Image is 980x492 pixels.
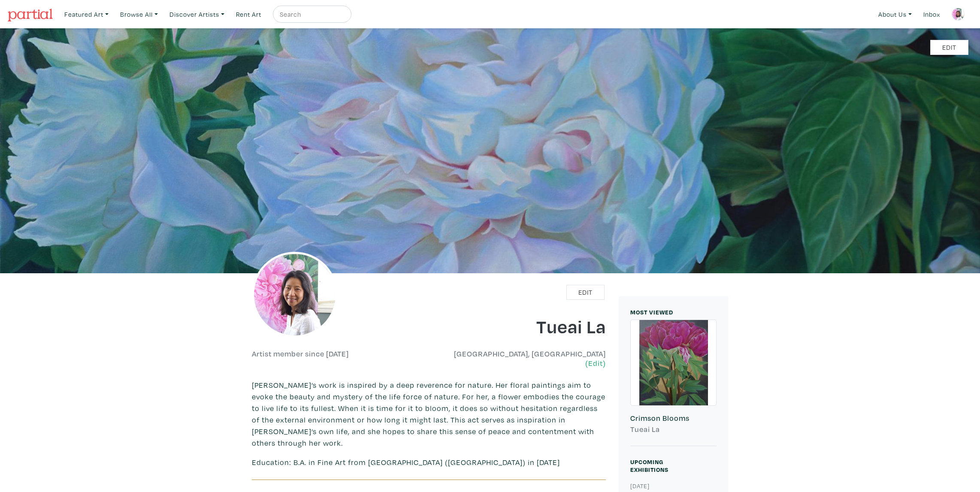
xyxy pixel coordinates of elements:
a: Crimson Blooms Tueai La [630,320,717,446]
a: Discover Artists [166,6,228,23]
h6: [GEOGRAPHIC_DATA], [GEOGRAPHIC_DATA] [436,349,606,368]
p: [PERSON_NAME]’s work is inspired by a deep reverence for nature. Her floral paintings aim to evok... [252,379,606,449]
p: Education: B.A. in Fine Art from [GEOGRAPHIC_DATA] ([GEOGRAPHIC_DATA]) in [DATE] [252,456,606,468]
a: Featured Art [60,6,112,23]
a: About Us [874,6,916,23]
a: (Edit) [585,359,606,368]
h6: Tueai La [630,425,717,434]
a: Edit [566,285,605,300]
small: [DATE] [630,482,650,490]
h6: Artist member since [DATE] [252,349,349,359]
small: Upcoming Exhibitions [630,458,668,474]
img: phpThumb.php [952,8,965,21]
input: Search [279,9,343,20]
small: MOST VIEWED [630,308,673,316]
a: Edit [930,40,968,55]
h1: Tueai La [436,314,606,338]
a: Browse All [116,6,162,23]
img: phpThumb.php [252,252,338,338]
a: Inbox [920,6,944,23]
a: Rent Art [232,6,265,23]
h6: Crimson Blooms [630,414,717,423]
